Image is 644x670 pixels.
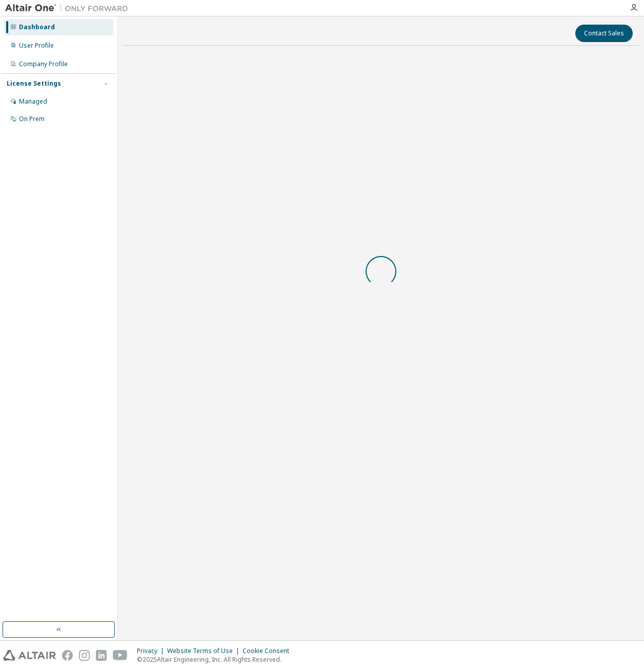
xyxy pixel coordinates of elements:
[79,650,90,661] img: instagram.svg
[19,115,45,123] div: On Prem
[96,650,107,661] img: linkedin.svg
[7,80,61,88] div: License Settings
[5,3,133,13] img: Altair One
[575,25,633,42] button: Contact Sales
[19,42,54,50] div: User Profile
[19,23,55,31] div: Dashboard
[243,647,295,655] div: Cookie Consent
[3,650,56,661] img: altair_logo.svg
[137,647,167,655] div: Privacy
[113,650,128,661] img: youtube.svg
[19,97,47,106] div: Managed
[167,647,243,655] div: Website Terms of Use
[19,60,68,68] div: Company Profile
[62,650,73,661] img: facebook.svg
[137,655,295,664] p: © 2025 Altair Engineering, Inc. All Rights Reserved.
